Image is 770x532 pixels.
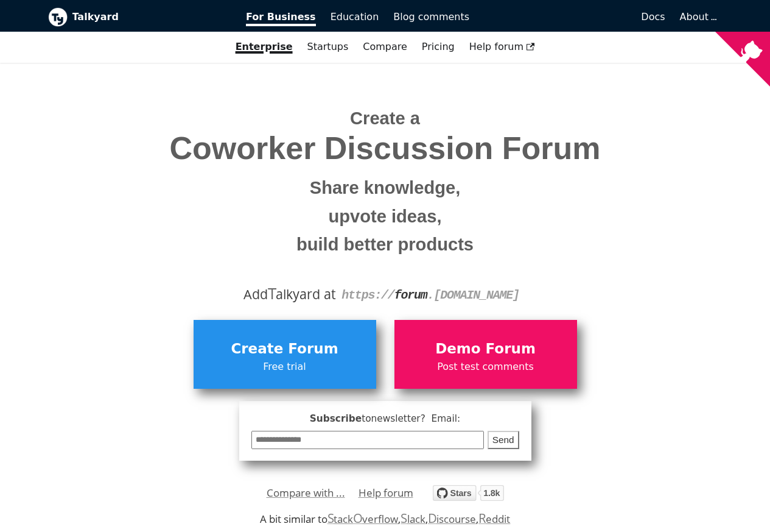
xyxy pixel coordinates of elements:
small: build better products [57,230,713,259]
span: T [268,282,276,304]
span: Coworker Discussion Forum [57,131,713,166]
a: Compare [363,41,407,52]
img: Talkyard logo [48,7,68,27]
a: Help forum [359,484,413,502]
span: Docs [641,11,665,23]
img: talkyard.svg [433,485,504,501]
a: Blog comments [386,7,477,27]
span: Create Forum [200,338,370,361]
a: Talkyard logoTalkyard [48,7,229,27]
span: Free trial [200,359,370,375]
strong: forum [394,288,427,302]
a: Compare with ... [267,484,345,502]
button: Send [488,431,519,450]
span: For Business [246,11,316,26]
a: Help forum [462,37,542,57]
a: Demo ForumPost test comments [394,320,577,388]
span: to newsletter ? Email: [362,413,460,424]
span: Demo Forum [401,338,571,361]
span: Post test comments [401,359,571,375]
span: R [478,509,486,527]
span: Education [331,11,379,23]
span: O [353,509,363,527]
span: Help forum [469,41,535,52]
a: About [680,11,715,23]
a: Reddit [478,512,510,526]
a: Enterprise [228,37,300,57]
a: Startups [300,37,356,57]
a: Education [323,7,387,27]
a: Slack [401,512,425,526]
a: Docs [477,7,673,27]
a: Pricing [415,37,462,57]
a: For Business [239,7,323,27]
span: Subscribe [251,411,519,427]
code: https:// . [DOMAIN_NAME] [341,288,519,302]
a: Discourse [428,512,476,526]
b: Talkyard [72,9,229,25]
a: Create ForumFree trial [194,320,376,388]
a: Star debiki/talkyard on GitHub [433,487,504,505]
div: Add alkyard at [57,284,713,305]
span: S [401,509,407,527]
a: StackOverflow [327,512,399,526]
span: Blog comments [393,11,469,23]
span: D [428,509,437,527]
small: Share knowledge, [57,174,713,202]
span: S [327,509,334,527]
small: upvote ideas, [57,202,713,231]
span: Create a [350,108,420,128]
